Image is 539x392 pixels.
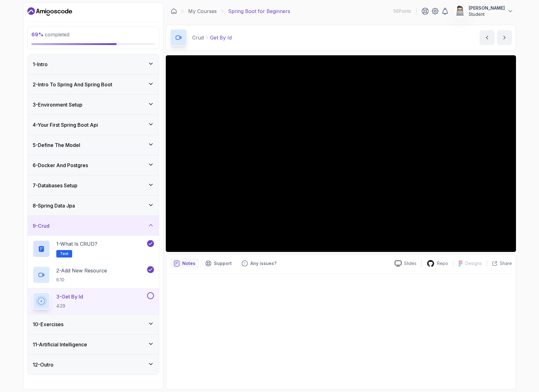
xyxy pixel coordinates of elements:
[33,101,82,108] h3: 3 - Environment Setup
[33,292,154,310] button: 3-Get By Id4:29
[437,260,448,267] p: Repo
[28,155,159,175] button: 6-Docker And Postgres
[33,162,88,169] h3: 6 - Docker And Postgres
[188,7,217,15] a: My Courses
[33,361,53,368] h3: 12 - Outro
[28,196,159,216] button: 8-Spring Data Jpa
[28,115,159,135] button: 4-Your First Spring Boot Api
[404,260,416,267] p: Slides
[33,141,80,149] h3: 5 - Define The Model
[166,55,516,252] iframe: 2 - Get By Id
[469,5,505,11] p: [PERSON_NAME]
[60,251,68,256] span: Text
[390,260,421,267] a: Slides
[171,8,177,14] a: Dashboard
[28,75,159,94] button: 2-Intro To Spring And Spring Boot
[33,121,98,129] h3: 4 - Your First Spring Boot Api
[56,303,83,309] p: 4:29
[56,293,83,300] p: 3 - Get By Id
[497,30,512,45] button: next content
[182,260,195,267] p: Notes
[33,202,75,209] h3: 8 - Spring Data Jpa
[56,277,107,283] p: 6:10
[28,335,159,354] button: 11-Artificial Intelligence
[454,5,513,17] button: user profile image[PERSON_NAME]Student
[500,260,512,267] p: Share
[31,31,69,38] span: completed
[28,54,159,74] button: 1-Intro
[238,258,280,268] button: Feedback button
[393,8,411,14] p: 56 Points
[170,258,199,268] button: notes button
[28,95,159,115] button: 3-Environment Setup
[33,182,77,189] h3: 7 - Databases Setup
[28,216,159,236] button: 9-Crud
[214,260,232,267] p: Support
[202,258,235,268] button: Support button
[465,260,482,267] p: Designs
[56,240,97,248] p: 1 - What is CRUD?
[28,314,159,334] button: 10-Exercises
[33,222,49,230] h3: 9 - Crud
[28,135,159,155] button: 5-Define The Model
[56,267,107,274] p: 2 - Add New Resource
[31,31,44,38] span: 69 %
[250,260,276,267] p: Any issues?
[33,61,48,68] h3: 1 - Intro
[210,34,232,41] p: Get By Id
[28,355,159,375] button: 12-Outro
[33,81,112,88] h3: 2 - Intro To Spring And Spring Boot
[454,5,466,17] img: user profile image
[192,34,204,41] p: Crud
[469,11,505,17] p: Student
[487,260,512,267] button: Share
[28,175,159,195] button: 7-Databases Setup
[228,7,290,15] p: Spring Boot for Beginners
[480,30,495,45] button: previous content
[422,260,453,267] a: Repo
[33,321,63,328] h3: 10 - Exercises
[33,240,154,258] button: 1-What is CRUD?Text
[33,341,87,348] h3: 11 - Artificial Intelligence
[33,266,154,284] button: 2-Add New Resource6:10
[27,7,72,16] a: Dashboard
